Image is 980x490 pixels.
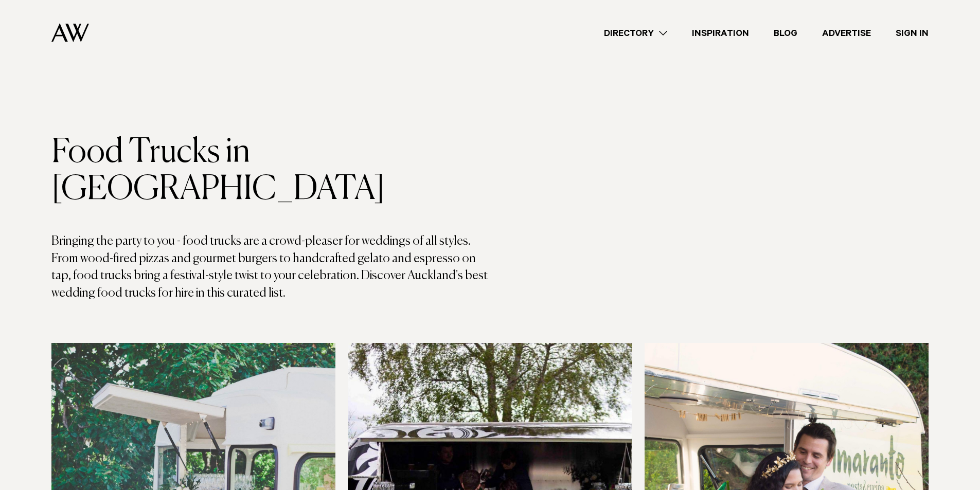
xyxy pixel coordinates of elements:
h1: Food Trucks in [GEOGRAPHIC_DATA] [51,134,490,208]
a: Directory [592,26,680,40]
p: Bringing the party to you - food trucks are a crowd-pleaser for weddings of all styles. From wood... [51,233,490,302]
a: Sign In [883,26,941,40]
a: Blog [761,26,810,40]
img: Auckland Weddings Logo [51,23,89,42]
a: Advertise [810,26,883,40]
a: Inspiration [680,26,761,40]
